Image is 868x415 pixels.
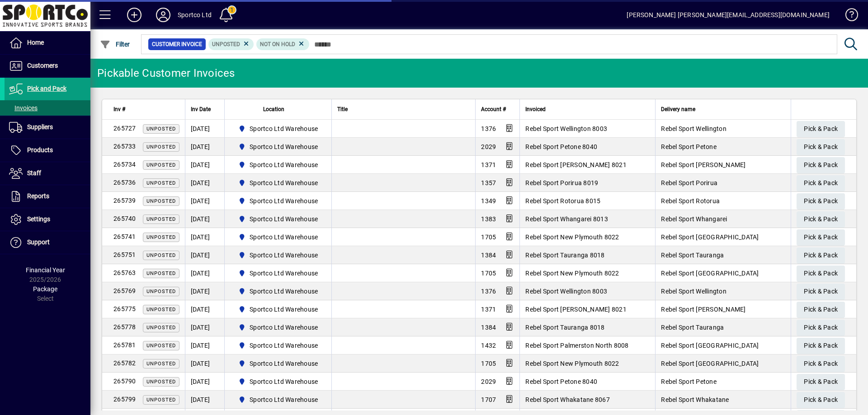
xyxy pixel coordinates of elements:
[481,104,514,114] div: Account #
[250,142,318,151] span: Sportco Ltd Warehouse
[804,284,838,299] span: Pick & Pack
[5,55,90,77] a: Customers
[208,38,254,50] mat-chip: Customer Invoice Status: Unposted
[113,359,136,367] span: 265782
[113,396,136,403] span: 265799
[185,210,224,228] td: [DATE]
[481,396,496,403] span: 1707
[525,360,619,367] span: Rebel Sport New Plymouth 8022
[146,289,176,294] span: Unposted
[661,104,785,114] div: Delivery name
[27,85,66,92] span: Pick and Pack
[250,251,318,260] span: Sportco Ltd Warehouse
[525,197,600,205] span: Rebel Sport Rotorua 8015
[235,268,322,279] span: Sportco Ltd Warehouse
[797,266,845,282] button: Pick & Pack
[804,338,838,353] span: Pick & Pack
[250,287,318,296] span: Sportco Ltd Warehouse
[235,141,322,152] span: Sportco Ltd Warehouse
[804,176,838,191] span: Pick & Pack
[481,215,496,223] span: 1383
[113,287,136,294] span: 265769
[481,104,506,114] span: Account #
[525,104,650,114] div: Invoiced
[185,282,224,300] td: [DATE]
[260,41,295,47] span: Not On Hold
[804,212,838,227] span: Pick & Pack
[113,233,136,240] span: 265741
[661,360,759,367] span: Rebel Sport [GEOGRAPHIC_DATA]
[27,62,58,69] span: Customers
[525,252,604,259] span: Rebel Sport Tauranga 8018
[113,104,125,114] span: Inv #
[185,300,224,318] td: [DATE]
[5,139,90,162] a: Products
[525,378,597,385] span: Rebel Sport Petone 8040
[250,160,318,169] span: Sportco Ltd Warehouse
[152,40,202,49] span: Customer Invoice
[661,161,745,168] span: Rebel Sport [PERSON_NAME]
[5,116,90,139] a: Suppliers
[797,175,845,191] button: Pick & Pack
[33,285,57,293] span: Package
[235,214,322,224] span: Sportco Ltd Warehouse
[250,214,318,224] span: Sportco Ltd Warehouse
[113,161,136,168] span: 265734
[481,306,496,313] span: 1371
[27,169,41,177] span: Staff
[797,302,845,318] button: Pick & Pack
[804,248,838,263] span: Pick & Pack
[661,197,720,205] span: Rebel Sport Rotorua
[146,180,176,186] span: Unposted
[191,104,219,114] div: Inv Date
[146,162,176,168] span: Unposted
[113,378,136,385] span: 265790
[185,174,224,192] td: [DATE]
[27,146,53,154] span: Products
[178,8,212,22] div: Sportco Ltd
[185,228,224,246] td: [DATE]
[250,305,318,314] span: Sportco Ltd Warehouse
[146,144,176,150] span: Unposted
[113,179,136,186] span: 265736
[235,304,322,315] span: Sportco Ltd Warehouse
[27,39,44,46] span: Home
[235,123,322,134] span: Sportco Ltd Warehouse
[481,161,496,168] span: 1371
[185,336,224,354] td: [DATE]
[146,361,176,367] span: Unposted
[250,359,318,368] span: Sportco Ltd Warehouse
[98,36,132,52] button: Filter
[113,197,136,204] span: 265739
[661,125,726,132] span: Rebel Sport Wellington
[797,229,845,246] button: Pick & Pack
[146,343,176,349] span: Unposted
[661,378,717,385] span: Rebel Sport Petone
[113,251,136,258] span: 265751
[185,138,224,156] td: [DATE]
[146,234,176,240] span: Unposted
[804,392,838,407] span: Pick & Pack
[661,306,745,313] span: Rebel Sport [PERSON_NAME]
[481,125,496,132] span: 1376
[5,208,90,231] a: Settings
[804,194,838,209] span: Pick & Pack
[235,196,322,206] span: Sportco Ltd Warehouse
[146,216,176,222] span: Unposted
[525,324,604,331] span: Rebel Sport Tauranga 8018
[120,7,149,23] button: Add
[149,7,178,23] button: Profile
[804,158,838,173] span: Pick & Pack
[235,159,322,170] span: Sportco Ltd Warehouse
[146,379,176,385] span: Unposted
[5,162,90,185] a: Staff
[235,322,322,333] span: Sportco Ltd Warehouse
[185,246,224,264] td: [DATE]
[9,104,38,112] span: Invoices
[113,143,136,150] span: 265733
[212,41,240,47] span: Unposted
[525,306,627,313] span: Rebel Sport [PERSON_NAME] 8021
[185,354,224,373] td: [DATE]
[481,378,496,385] span: 2029
[661,215,727,223] span: Rebel Sport Whangarei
